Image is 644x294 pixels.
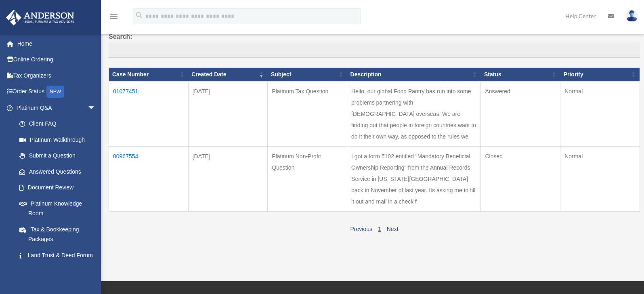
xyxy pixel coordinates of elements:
[268,146,347,212] td: Platinum Non-Profit Question
[109,14,119,21] a: menu
[268,67,347,81] th: Subject: activate to sort column ascending
[387,226,399,232] a: Next
[11,263,104,279] a: Portal Feedback
[109,146,189,212] td: 00967554
[626,10,638,22] img: User Pic
[11,221,104,247] a: Tax & Bookkeeping Packages
[109,67,189,81] th: Case Number: activate to sort column ascending
[560,67,640,81] th: Priority: activate to sort column ascending
[268,81,347,146] td: Platinum Tax Question
[11,247,104,263] a: Land Trust & Deed Forum
[560,81,640,146] td: Normal
[109,11,119,21] i: menu
[6,100,104,116] a: Platinum Q&Aarrow_drop_down
[350,226,372,232] a: Previous
[481,146,560,212] td: Closed
[347,67,481,81] th: Description: activate to sort column ascending
[6,84,108,100] a: Order StatusNEW
[188,81,268,146] td: [DATE]
[11,164,100,180] a: Answered Questions
[88,100,104,116] span: arrow_drop_down
[481,67,560,81] th: Status: activate to sort column ascending
[560,146,640,212] td: Normal
[46,86,64,98] div: NEW
[11,116,104,132] a: Client FAQ
[188,146,268,212] td: [DATE]
[11,195,104,221] a: Platinum Knowledge Room
[109,81,189,146] td: 01077451
[6,52,108,68] a: Online Ordering
[347,81,481,146] td: Hello, our global Food Pantry has run into some problems partnering with [DEMOGRAPHIC_DATA] overs...
[4,10,77,25] img: Anderson Advisors Platinum Portal
[135,11,144,20] i: search
[11,148,104,164] a: Submit a Question
[6,67,108,84] a: Tax Organizers
[11,132,104,148] a: Platinum Walkthrough
[188,67,268,81] th: Created Date: activate to sort column ascending
[109,31,640,58] label: Search:
[481,81,560,146] td: Answered
[347,146,481,212] td: I got a form 5102 entitled "Mandatory Beneficial Ownership Reporting" from the Annual Records Ser...
[11,180,104,196] a: Document Review
[6,36,108,52] a: Home
[378,226,381,232] a: 1
[109,42,640,58] input: Search:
